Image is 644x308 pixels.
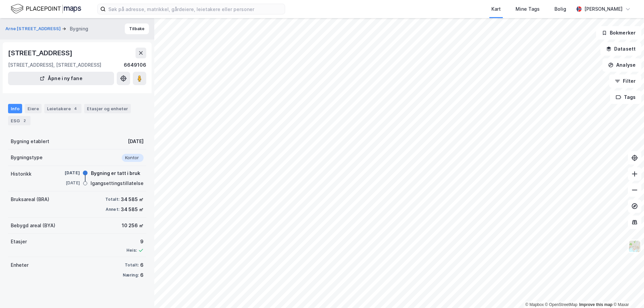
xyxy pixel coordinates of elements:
iframe: Chat Widget [610,276,644,308]
div: [STREET_ADDRESS] [8,48,74,58]
div: Mine Tags [516,5,540,13]
div: Bolig [554,5,566,13]
div: Kart [491,5,501,13]
button: Tags [610,90,641,104]
div: [DATE] [128,137,144,145]
div: Annet: [106,207,119,212]
div: 10 256 ㎡ [122,222,144,230]
img: logo.f888ab2527a4732fd821a326f86c7f29.svg [11,3,81,15]
a: OpenStreetMap [545,302,578,307]
div: 34 585 ㎡ [121,195,144,203]
div: Bebygd areal (BYA) [11,222,55,230]
div: Igangsettingstillatelse [91,179,144,187]
div: [DATE] [53,180,80,186]
div: Etasjer [11,238,27,246]
div: Heis: [126,248,137,253]
input: Søk på adresse, matrikkel, gårdeiere, leietakere eller personer [106,4,285,14]
div: Etasjer og enheter [87,106,128,112]
button: Tilbake [125,23,149,34]
div: Kontrollprogram for chat [610,276,644,308]
div: Historikk [11,170,32,178]
div: 2 [21,117,28,124]
a: Mapbox [525,302,544,307]
div: 6649106 [124,61,146,69]
img: Z [628,240,641,253]
div: 9 [126,238,144,246]
button: Analyse [602,58,641,72]
div: Bruksareal (BRA) [11,195,49,203]
div: Bygningstype [11,153,43,162]
a: Improve this map [579,302,612,307]
div: 34 585 ㎡ [121,205,144,213]
div: Enheter [11,261,29,269]
div: Bygning [70,25,88,33]
div: 6 [140,261,144,269]
div: Leietakere [44,104,82,113]
button: Arne [STREET_ADDRESS] [5,25,62,32]
div: [STREET_ADDRESS], [STREET_ADDRESS] [8,61,101,69]
div: Eiere [25,104,42,113]
div: 6 [140,271,144,279]
div: Totalt: [105,197,119,202]
div: ESG [8,116,31,125]
div: [DATE] [53,170,80,176]
div: 4 [72,105,79,112]
button: Filter [609,74,641,88]
button: Datasett [600,42,641,56]
div: Totalt: [125,262,139,268]
div: [PERSON_NAME] [584,5,623,13]
div: Næring: [123,272,139,278]
button: Bokmerker [596,26,641,40]
div: Info [8,104,22,113]
button: Åpne i ny fane [8,72,114,85]
div: Bygning etablert [11,137,49,145]
div: Bygning er tatt i bruk [91,169,140,177]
